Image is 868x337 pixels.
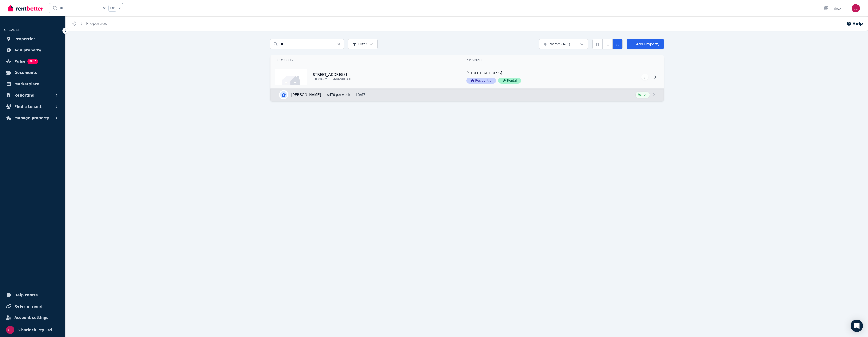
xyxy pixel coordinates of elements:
img: RentBetter [8,4,43,12]
span: Name (A-Z) [550,41,570,47]
nav: Breadcrumb [66,16,113,31]
span: Charlach Pty Ltd [18,327,52,333]
button: Reporting [4,90,61,100]
img: Charlach Pty Ltd [6,326,14,334]
button: Name (A-Z) [539,39,588,49]
button: Clear search [337,39,344,49]
a: Help centre [4,290,61,300]
a: View details for Nathan North [271,89,664,101]
span: ORGANISE [4,28,20,32]
img: Charlach Pty Ltd [852,4,860,12]
span: Marketplace [14,81,39,87]
a: Refer a friend [4,301,61,311]
span: Refer a friend [14,303,42,309]
button: Manage property [4,113,61,123]
span: Pulse [14,58,25,65]
button: More options [641,74,648,80]
span: Find a tenant [14,103,42,110]
span: BETA [27,59,38,64]
a: Account settings [4,312,61,323]
span: Reporting [14,92,34,98]
span: Add property [14,47,41,53]
div: Open Intercom Messenger [851,320,863,332]
a: Documents [4,68,61,78]
button: Help [846,20,863,27]
span: Help centre [14,292,38,298]
button: Filter [348,39,378,49]
a: View details for 74/4406 Pacific Hwy, Twelve Mile Creek [460,66,603,88]
span: Properties [14,36,36,42]
div: View options [592,39,623,49]
span: Ctrl [108,5,116,12]
span: Account settings [14,314,48,321]
button: Compact list view [602,39,613,49]
a: Properties [86,21,107,26]
a: Properties [4,34,61,44]
button: Expanded list view [612,39,623,49]
a: Add Property [627,39,664,49]
a: View details for 74/4406 Pacific Hwy, Twelve Mile Creek [271,66,461,88]
button: Card view [592,39,603,49]
a: View details for 74/4406 Pacific Hwy, Twelve Mile Creek [603,66,664,88]
a: PulseBETA [4,56,61,67]
span: Manage property [14,115,49,121]
a: Add property [4,45,61,55]
span: k [118,6,120,10]
button: Find a tenant [4,101,61,112]
th: Property [270,55,460,66]
th: Address [460,55,603,66]
a: Marketplace [4,79,61,89]
span: Documents [14,70,37,76]
span: Filter [352,41,367,47]
div: Inbox [823,6,841,11]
